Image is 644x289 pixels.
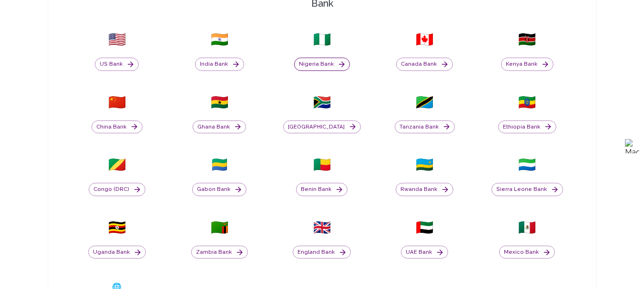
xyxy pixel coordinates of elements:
button: India Bank [195,58,244,71]
span: 🇳🇬 [313,31,331,48]
span: 🇺🇬 [108,219,126,236]
span: 🇰🇪 [518,31,536,48]
span: 🇨🇳 [108,94,126,111]
span: 🇸🇱 [518,156,536,173]
button: China Bank [92,120,143,134]
button: Sierra Leone Bank [491,183,563,196]
button: [GEOGRAPHIC_DATA] [283,120,361,134]
span: 🇮🇳 [211,31,228,48]
span: 🇬🇦 [211,156,228,173]
span: 🇺🇸 [108,31,126,48]
button: US Bank [95,58,139,71]
button: Ghana Bank [193,120,246,134]
span: 🇦🇪 [416,219,433,236]
span: 🇬🇧 [313,219,331,236]
button: Uganda Bank [88,246,146,259]
button: Mexico Bank [499,246,555,259]
button: UAE Bank [401,246,448,259]
span: 🇨🇦 [416,31,433,48]
button: Congo (DRC) [89,183,145,196]
button: Canada Bank [396,58,453,71]
span: 🇪🇹 [518,94,536,111]
button: Rwanda Bank [396,183,453,196]
button: Gabon Bank [192,183,246,196]
button: Nigeria Bank [294,58,350,71]
button: Benin Bank [296,183,348,196]
span: 🇷🇼 [416,156,433,173]
span: 🇿🇲 [211,219,228,236]
button: Tanzania Bank [395,120,455,134]
span: 🇿🇦 [313,94,331,111]
span: 🇲🇽 [518,219,536,236]
span: 🇨🇬 [108,156,126,173]
button: Kenya Bank [501,58,553,71]
span: 🇧🇯 [313,156,331,173]
button: Ethiopia Bank [498,120,556,134]
button: England Bank [293,246,351,259]
span: 🇬🇭 [211,94,228,111]
span: 🇹🇿 [416,94,433,111]
button: Zambia Bank [191,246,248,259]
